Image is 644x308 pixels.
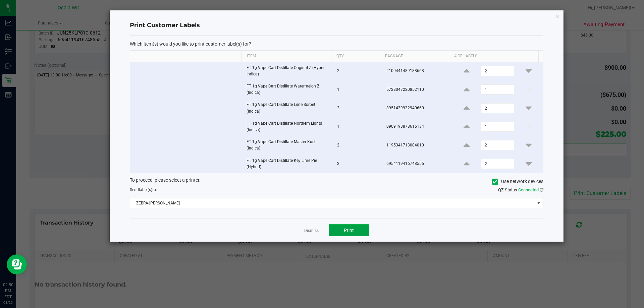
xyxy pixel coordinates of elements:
td: FT 1g Vape Cart Distillate Watermelon Z (Indica) [243,80,333,99]
td: 0909193878615134 [382,118,452,136]
span: QZ Status: [498,187,543,192]
td: 8951439932940660 [382,99,452,117]
span: ZEBRA-[PERSON_NAME] [130,198,535,208]
td: 2 [333,155,382,173]
span: Connected [518,187,539,192]
td: 2100441489188668 [382,62,452,80]
a: Dismiss [304,228,319,234]
span: label(s) [139,187,152,192]
td: 2 [333,99,382,117]
th: Qty [331,51,380,62]
h4: Print Customer Labels [130,21,543,30]
th: Item [241,51,331,62]
button: Print [329,224,369,236]
td: FT 1g Vape Cart Distillate Lime Sorbet (Indica) [243,99,333,117]
th: Package [380,51,449,62]
td: FT 1g Vape Cart Distillate Northern Lights (Indica) [243,118,333,136]
td: 2 [333,62,382,80]
td: 5728047220852110 [382,80,452,99]
label: Use network devices [492,178,543,185]
td: FT 1g Vape Cart Distillate Master Kush (Indica) [243,136,333,155]
td: 1 [333,118,382,136]
td: FT 1g Vape Cart Distillate Key Lime Pie (Hybrid) [243,155,333,173]
span: Send to: [130,187,157,192]
iframe: Resource center [7,254,27,274]
td: 6954119416748555 [382,155,452,173]
th: # of labels [449,51,538,62]
span: Print [344,228,354,233]
td: 1 [333,80,382,99]
td: FT 1g Vape Cart Distillate Original Z (Hybrid-Indica) [243,62,333,80]
p: Which item(s) would you like to print customer label(s) for? [130,41,543,47]
td: 2 [333,136,382,155]
div: To proceed, please select a printer. [125,177,548,187]
td: 1195341713004010 [382,136,452,155]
